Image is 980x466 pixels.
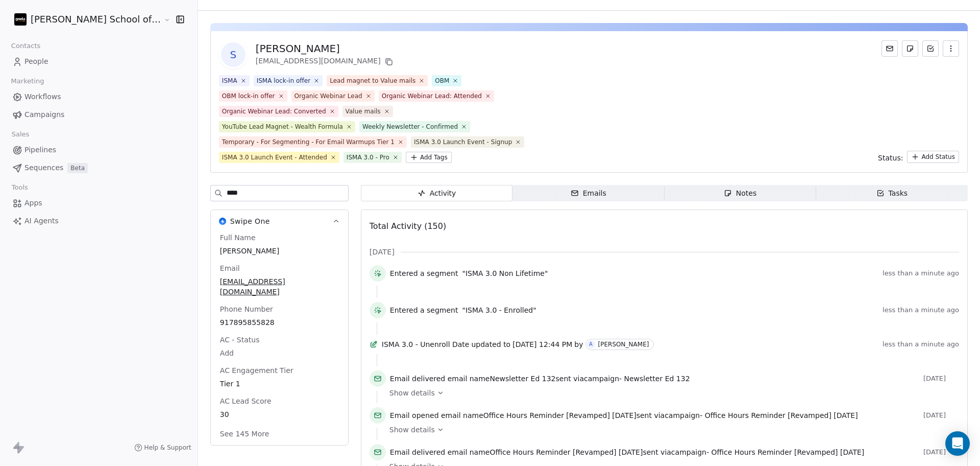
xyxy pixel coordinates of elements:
span: Show details [389,425,435,435]
div: Value mails [346,107,381,116]
span: less than a minute ago [883,340,959,348]
span: Swipe One [230,216,270,226]
span: [PERSON_NAME] School of Finance LLP [31,13,161,26]
span: 30 [220,409,339,420]
a: Help & Support [134,444,191,452]
span: Entered a segment [390,305,458,315]
a: Show details [389,388,952,398]
span: Pipelines [24,145,56,155]
span: email name sent via campaign - [390,410,858,421]
div: Open Intercom Messenger [945,431,970,456]
span: Office Hours Reminder [Revamped] [DATE] [711,448,864,456]
span: [DATE] [923,375,959,383]
span: less than a minute ago [883,306,959,314]
span: Sales [7,127,34,142]
span: Email opened [390,411,439,420]
span: Email [218,263,242,273]
div: OBM [435,76,449,85]
div: ISMA 3.0 - Pro [347,153,389,162]
div: Emails [571,188,606,199]
div: [PERSON_NAME] [256,41,395,56]
span: People [24,56,48,67]
span: email name sent via campaign - [390,447,865,457]
a: AI Agents [8,213,189,229]
span: Tier 1 [220,379,339,389]
span: [PERSON_NAME] [220,246,339,256]
span: Add [220,348,339,358]
span: 917895855828 [220,317,339,328]
span: AI Agents [24,216,59,226]
span: [EMAIL_ADDRESS][DOMAIN_NAME] [220,276,339,297]
button: [PERSON_NAME] School of Finance LLP [12,11,157,28]
span: [DATE] [923,411,959,420]
span: Office Hours Reminder [Revamped] [DATE] [489,448,643,456]
span: [DATE] [370,247,395,257]
a: Workflows [8,88,189,105]
div: [EMAIL_ADDRESS][DOMAIN_NAME] [256,56,395,68]
span: Phone Number [218,304,275,314]
div: A [589,340,593,348]
div: Organic Webinar Lead: Converted [222,107,326,116]
span: Status: [878,153,903,163]
span: Office Hours Reminder [Revamped] [DATE] [483,411,636,420]
span: Email delivered [390,448,445,456]
img: Swipe One [219,218,226,225]
a: Show details [389,425,952,435]
span: Campaigns [24,109,64,120]
div: ISMA [222,76,237,85]
div: [PERSON_NAME] [598,341,649,348]
a: Pipelines [8,142,189,158]
span: ISMA 3.0 - Unenroll Date [382,339,470,349]
div: ISMA lock-in offer [257,76,311,85]
button: Add Status [907,151,959,163]
img: Zeeshan%20Neck%20Print%20Dark.png [14,13,27,26]
span: Newsletter Ed 132 [624,375,690,383]
a: Campaigns [8,106,189,123]
div: Organic Webinar Lead [295,91,362,101]
span: less than a minute ago [883,269,959,277]
span: Show details [389,388,435,398]
span: Newsletter Ed 132 [489,375,555,383]
span: Office Hours Reminder [Revamped] [DATE] [705,411,858,420]
span: S [221,42,246,67]
span: Workflows [24,91,61,102]
button: Swipe OneSwipe One [211,210,348,232]
div: Swipe OneSwipe One [211,232,348,445]
span: AC Engagement Tier [218,365,296,376]
span: Entered a segment [390,268,458,278]
span: AC - Status [218,335,262,345]
div: ISMA 3.0 Launch Event - Attended [222,153,327,162]
span: "ISMA 3.0 Non Lifetime" [462,268,548,278]
span: Contacts [7,38,45,54]
span: Apps [24,198,42,208]
span: email name sent via campaign - [390,374,690,384]
span: Tools [7,180,32,195]
span: updated to [471,339,510,349]
div: Temporary - For Segmenting - For Email Warmups Tier 1 [222,137,395,147]
span: Beta [67,163,88,173]
span: [DATE] 12:44 PM [512,339,572,349]
div: Notes [724,188,756,199]
div: OBM lock-in offer [222,91,275,101]
span: Email delivered [390,375,445,383]
span: Full Name [218,232,258,243]
div: Tasks [876,188,908,199]
div: Weekly Newsletter - Confirmed [362,122,458,131]
span: Help & Support [144,444,191,452]
a: SequencesBeta [8,159,189,176]
div: Lead magnet to Value mails [330,76,415,85]
a: People [8,53,189,70]
button: See 145 More [214,425,275,443]
span: Sequences [24,162,63,173]
span: by [574,339,583,349]
span: "ISMA 3.0 - Enrolled" [462,305,536,315]
span: Marketing [7,74,48,89]
div: ISMA 3.0 Launch Event - Signup [414,137,512,147]
div: Organic Webinar Lead: Attended [382,91,482,101]
span: Total Activity (150) [370,221,446,231]
span: [DATE] [923,448,959,456]
span: AC Lead Score [218,396,274,406]
a: Apps [8,195,189,212]
button: Add Tags [406,152,452,163]
div: YouTube Lead Magnet - Wealth Formula [222,122,343,131]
